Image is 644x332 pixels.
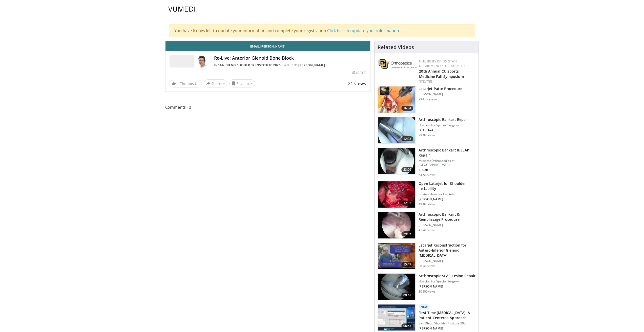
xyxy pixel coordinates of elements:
[419,159,475,167] p: Midwest Orthopaedics at [GEOGRAPHIC_DATA]
[378,212,475,239] a: 29:06 Arthroscopic Bankart & Remplissage Procedure [PERSON_NAME] 41.4K views
[378,243,475,270] a: 15:47 Latarjet Reconstruction for Antero-Inferior Glenoid [MEDICAL_DATA] [PERSON_NAME] 38.4K views
[419,290,435,294] p: 30.8K views
[419,310,475,320] h3: First Time [MEDICAL_DATA]: A Patient-Centered Approach
[419,202,435,206] p: 49.0K views
[401,136,413,141] span: 12:23
[419,181,475,191] h3: Open Latarjet for Shoulder Instability
[378,181,475,208] a: 12:03 Open Latarjet for Shoulder Instability Boston Shoulder Institute [PERSON_NAME] 49.0K views
[419,173,435,177] p: 64.5K views
[419,264,435,268] p: 38.4K views
[401,293,413,298] span: 09:48
[419,321,475,325] p: San Diego Shoulder Institute 2025
[419,223,475,227] p: [PERSON_NAME]
[419,192,475,196] p: Boston Shoulder Institute
[378,86,415,113] img: 617583_3.png.150x105_q85_crop-smart_upscale.jpg
[168,7,195,12] img: VuMedi Logo
[378,117,475,144] a: 12:23 Arthroscopic Bankart Repair Hospital for Special Surgery D. Altchek 99.9K views
[419,86,462,91] h3: Latarjet-Patte Procedure
[419,59,468,68] a: University of [US_STATE] Department of Orthopaedics
[204,79,227,87] button: Share
[214,55,366,61] h4: Re-Live: Anterior Glenoid Bone Block
[419,243,475,258] h3: Latarjet Reconstruction for Antero-Inferior Glenoid [MEDICAL_DATA]
[419,212,475,222] h3: Arthroscopic Bankart & Remplissage Procedure
[419,197,475,201] p: J.P. Warner
[419,69,464,79] a: 20th Annual CU Sports Medicine Fall Symposium
[196,55,208,68] img: Avatar
[170,80,202,87] a: 1 Thumbs Up
[378,148,475,177] a: 23:06 Arthroscopic Bankart & SLAP Repair Midwest Orthopaedics at [GEOGRAPHIC_DATA] B. Cole 64.5K ...
[419,79,474,84] div: [DATE]
[401,231,413,236] span: 29:06
[298,63,325,67] a: [PERSON_NAME]
[378,181,415,208] img: 944938_3.png.150x105_q85_crop-smart_upscale.jpg
[419,279,475,283] p: Hospital for Special Surgery
[165,41,370,51] a: Email [PERSON_NAME]
[419,168,475,172] p: Brian Cole
[401,262,413,267] span: 15:47
[378,44,414,50] h4: Related Videos
[378,274,415,300] img: 6871_3.png.150x105_q85_crop-smart_upscale.jpg
[229,79,255,87] button: Save to
[419,123,468,127] p: Hospital for Special Surgery
[378,86,475,113] a: 16:34 Latarjet-Patte Procedure [PERSON_NAME] 234.3K views
[378,243,415,269] img: 38708_0000_3.png.150x105_q85_crop-smart_upscale.jpg
[401,106,413,111] span: 16:34
[419,133,435,137] p: 99.9K views
[327,28,399,33] a: Click here to update your information
[378,117,415,144] img: 10039_3.png.150x105_q85_crop-smart_upscale.jpg
[378,148,415,174] img: cole_0_3.png.150x105_q85_crop-smart_upscale.jpg
[165,104,371,110] span: Comments 0
[352,71,366,75] div: [DATE]
[218,63,281,67] a: San Diego Shoulder Institute 2025
[177,81,179,86] span: 1
[419,97,437,101] p: 234.3K views
[378,304,415,331] img: b6066b0e-d30b-4e45-b273-17a8f4ae7018.150x105_q85_crop-smart_upscale.jpg
[379,59,417,69] img: 355603a8-37da-49b6-856f-e00d7e9307d3.png.150x105_q85_autocrop_double_scale_upscale_version-0.2.png
[170,55,194,68] img: San Diego Shoulder Institute 2025
[419,326,475,330] p: Andy Hurvitz
[378,273,475,300] a: 09:48 Arthroscopic SLAP Lesion Repair Hospital for Special Surgery [PERSON_NAME] 30.8K views
[401,167,413,172] span: 23:06
[378,212,415,238] img: wolf_3.png.150x105_q85_crop-smart_upscale.jpg
[419,259,475,263] p: [PERSON_NAME]
[419,148,475,158] h3: Arthroscopic Bankart & SLAP Repair
[419,228,435,232] p: 41.4K views
[419,117,468,122] h3: Arthroscopic Bankart Repair
[419,92,462,96] p: [PERSON_NAME]
[348,80,366,86] span: 21 views
[401,323,413,328] span: 06:53
[419,304,430,309] p: New
[419,284,475,289] p: Riley Williams
[419,273,475,278] h3: Arthroscopic SLAP Lesion Repair
[419,128,468,132] p: David W Altchek
[401,201,413,206] span: 12:03
[214,63,366,68] div: By FEATURING
[169,24,475,37] div: You have 6 days left to update your information and complete your registration.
